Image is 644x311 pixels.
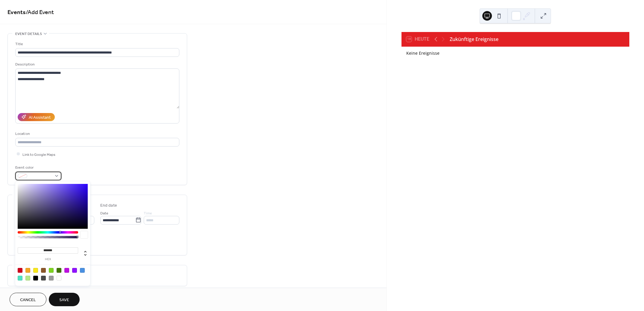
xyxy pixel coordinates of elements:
div: #8B572A [41,268,46,273]
div: #4A4A4A [41,276,46,280]
button: AI Assistant [18,113,55,121]
div: #F5A623 [25,268,30,273]
span: Event details [15,31,42,37]
div: Event color [15,164,60,171]
div: Title [15,41,178,47]
div: #B8E986 [25,276,30,280]
a: Events [7,7,26,18]
div: #7ED321 [49,268,54,273]
div: Zukünftige Ereignisse [450,36,498,43]
label: hex [18,258,78,261]
span: Time [144,210,152,216]
div: #FFFFFF [57,276,61,280]
div: #D0021B [18,268,22,273]
div: #000000 [33,276,38,280]
div: Keine Ereignisse [406,50,625,56]
div: #417505 [57,268,61,273]
div: Description [15,61,178,68]
div: #50E3C2 [18,276,22,280]
span: Link to Google Maps [22,151,55,158]
div: #9013FE [72,268,77,273]
div: #4A90E2 [80,268,85,273]
span: Save [59,297,69,303]
div: End date [100,202,117,209]
div: #BD10E0 [64,268,69,273]
div: AI Assistant [29,114,51,121]
span: / Add Event [26,7,54,18]
button: Save [49,293,80,306]
div: #9B9B9B [49,276,54,280]
span: Date [100,210,108,216]
div: Location [15,131,178,137]
span: Cancel [20,297,36,303]
div: #F8E71C [33,268,38,273]
button: Cancel [10,293,46,306]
